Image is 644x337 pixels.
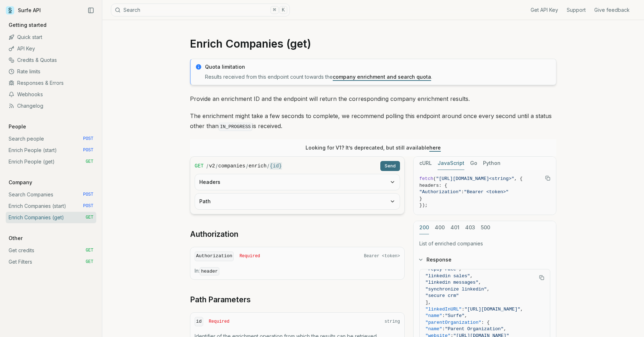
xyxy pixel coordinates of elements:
[433,176,436,181] span: (
[425,293,459,298] span: "secure crm"
[542,173,553,184] button: Copy Text
[306,144,441,151] p: Looking for V1? It’s deprecated, but still available
[464,313,467,318] span: ,
[6,189,96,200] a: Search Companies POST
[209,162,215,170] code: v2
[380,161,400,171] button: Send
[483,157,501,170] button: Python
[6,179,35,186] p: Company
[425,320,481,325] span: "parentOrganization"
[6,145,96,156] a: Enrich People (start) POST
[419,221,429,234] button: 200
[6,212,96,223] a: Enrich Companies (get) GET
[438,157,464,170] button: JavaScript
[419,202,428,208] span: });
[270,162,282,170] code: {id}
[481,320,489,325] span: : {
[536,272,547,283] button: Copy Text
[218,162,245,170] code: companies
[594,6,630,14] a: Give feedback
[111,4,290,16] button: Search⌘K
[465,221,475,234] button: 403
[83,203,93,209] span: POST
[6,77,96,89] a: Responses & Errors
[419,157,432,170] button: cURL
[6,245,96,256] a: Get credits GET
[419,189,461,195] span: "Authorization"
[461,189,464,195] span: :
[429,145,441,151] a: here
[6,21,49,29] p: Getting started
[385,319,400,324] span: string
[86,159,93,165] span: GET
[83,192,93,197] span: POST
[419,176,433,181] span: fetch
[445,313,465,318] span: "Surfe"
[6,235,25,242] p: Other
[425,267,459,272] span: "reply rate"
[209,319,230,324] span: Required
[6,89,96,100] a: Webhooks
[435,221,445,234] button: 400
[86,5,96,16] button: Collapse Sidebar
[6,54,96,66] a: Credits & Quotas
[425,307,462,312] span: "linkedInURL"
[419,240,550,247] p: List of enriched companies
[216,162,218,170] span: /
[190,229,238,239] a: Authorization
[6,123,29,130] p: People
[270,6,278,14] kbd: ⌘
[190,295,251,305] a: Path Parameters
[414,250,556,269] button: Response
[464,189,509,195] span: "Bearer <token>"
[239,253,260,259] span: Required
[200,267,219,275] code: header
[195,194,400,209] button: Path
[205,73,552,80] p: Results received from this endpoint count towards the .
[531,6,558,14] a: Get API Key
[6,66,96,77] a: Rate limits
[83,147,93,153] span: POST
[6,133,96,145] a: Search people POST
[425,280,478,285] span: "linkedin messages"
[364,253,400,259] span: Bearer <token>
[436,176,514,181] span: "[URL][DOMAIN_NAME]<string>"
[425,287,487,292] span: "synchronize linkedin"
[86,248,93,253] span: GET
[6,156,96,167] a: Enrich People (get) GET
[462,307,464,312] span: :
[279,6,287,14] kbd: K
[333,74,431,80] a: company enrichment and search quota
[206,162,208,170] span: /
[419,196,422,201] span: }
[6,100,96,112] a: Changelog
[6,200,96,212] a: Enrich Companies (start) POST
[503,326,506,332] span: ,
[425,313,442,318] span: "name"
[205,63,552,70] p: Quota limitation
[425,326,442,332] span: "name"
[481,221,490,234] button: 500
[478,280,481,285] span: ,
[450,221,459,234] button: 401
[567,6,586,14] a: Support
[6,43,96,54] a: API Key
[86,259,93,265] span: GET
[195,267,400,275] p: In:
[514,176,522,181] span: , {
[520,307,523,312] span: ,
[190,37,556,50] h1: Enrich Companies (get)
[219,123,252,131] code: IN_PROGRESS
[267,162,269,170] span: /
[246,162,248,170] span: /
[470,157,477,170] button: Go
[190,111,556,132] p: The enrichment might take a few seconds to complete, we recommend polling this endpoint around on...
[249,162,267,170] code: enrich
[442,326,445,332] span: :
[425,300,431,305] span: ],
[6,256,96,268] a: Get Filters GET
[86,215,93,220] span: GET
[6,5,41,16] a: Surfe API
[442,313,445,318] span: :
[459,267,462,272] span: ,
